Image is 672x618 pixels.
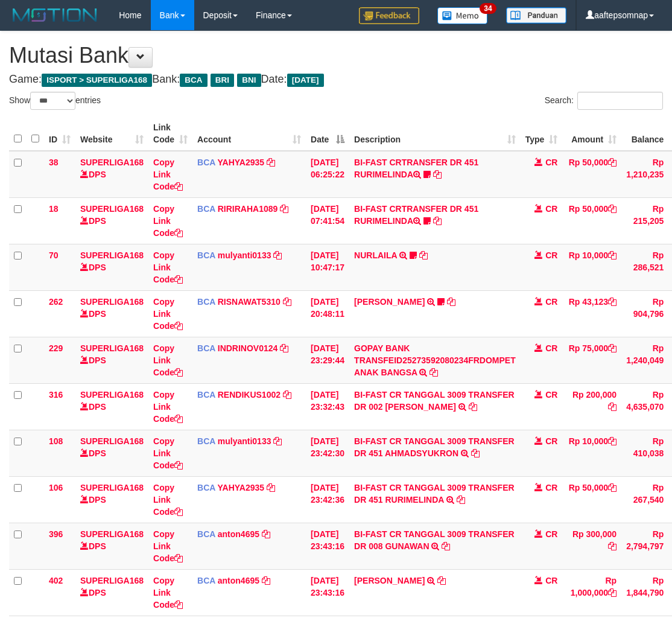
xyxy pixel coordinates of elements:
span: 316 [49,390,63,400]
a: Copy Rp 10,000 to clipboard [608,250,617,260]
a: Copy YOSI EFENDI to clipboard [447,297,455,307]
a: Copy Link Code [153,297,183,331]
td: Rp 410,038 [621,430,668,476]
span: ISPORT > SUPERLIGA168 [42,74,152,87]
td: Rp 200,000 [562,383,621,430]
span: CR [545,158,557,167]
img: panduan.png [506,7,566,24]
a: SUPERLIGA168 [80,250,144,260]
a: Copy Link Code [153,576,183,610]
a: Copy Link Code [153,204,183,238]
a: Copy RENDIKUS1002 to clipboard [283,390,291,400]
td: [DATE] 23:42:30 [306,430,349,476]
a: Copy BI-FAST CRTRANSFER DR 451 RURIMELINDA to clipboard [433,216,442,226]
a: SUPERLIGA168 [80,204,144,214]
span: CR [545,297,557,307]
a: Copy GOPAY BANK TRANSFEID25273592080234FRDOMPET ANAK BANGSA to clipboard [430,368,438,377]
td: Rp 50,000 [562,151,621,198]
label: Show entries [9,92,101,110]
th: Account: activate to sort column ascending [192,116,306,151]
span: CR [545,390,557,400]
td: DPS [75,290,148,337]
td: Rp 10,000 [562,430,621,476]
td: DPS [75,476,148,523]
a: Copy BI-FAST CR TANGGAL 3009 TRANSFER DR 451 AHMADSYUKRON to clipboard [471,448,480,458]
span: BCA [197,529,215,539]
a: BI-FAST CR TANGGAL 3009 TRANSFER DR 008 GUNAWAN [354,529,515,551]
a: SUPERLIGA168 [80,576,144,585]
span: BCA [197,158,215,167]
td: BI-FAST CRTRANSFER DR 451 RURIMELINDA [349,197,521,244]
a: Copy BI-FAST CR TANGGAL 3009 TRANSFER DR 451 RURIMELINDA to clipboard [457,495,465,505]
td: DPS [75,383,148,430]
th: Date: activate to sort column descending [306,116,349,151]
a: SUPERLIGA168 [80,529,144,539]
span: 38 [49,158,59,167]
span: CR [545,576,557,585]
span: BNI [237,74,261,87]
td: [DATE] 20:48:11 [306,290,349,337]
a: Copy RISNAWAT5310 to clipboard [283,297,291,307]
th: Website: activate to sort column ascending [75,116,148,151]
td: DPS [75,197,148,244]
a: SUPERLIGA168 [80,297,144,307]
a: SUPERLIGA168 [80,436,144,446]
td: Rp 1,000,000 [562,569,621,616]
a: INDRINOV0124 [218,343,278,353]
span: BCA [197,297,215,307]
a: Copy anton4695 to clipboard [262,576,270,585]
span: 106 [49,483,63,492]
a: Copy Rp 10,000 to clipboard [608,436,617,446]
td: [DATE] 06:25:22 [306,151,349,198]
span: 262 [49,297,63,307]
td: Rp 50,000 [562,476,621,523]
th: Description: activate to sort column ascending [349,116,521,151]
a: Copy RENDI GUNAWAN to clipboard [437,576,446,585]
a: RENDIKUS1002 [218,390,281,400]
a: anton4695 [218,576,259,585]
a: SUPERLIGA168 [80,158,144,167]
span: BCA [197,483,215,492]
span: BCA [197,390,215,400]
a: mulyanti0133 [218,250,271,260]
a: Copy Link Code [153,343,183,377]
a: mulyanti0133 [218,436,271,446]
select: Showentries [30,92,75,110]
td: Rp 1,210,235 [621,151,668,198]
a: Copy Rp 75,000 to clipboard [608,343,617,353]
td: DPS [75,151,148,198]
td: DPS [75,523,148,569]
td: Rp 300,000 [562,523,621,569]
input: Search: [577,92,663,110]
span: BCA [197,250,215,260]
span: BCA [197,576,215,585]
a: SUPERLIGA168 [80,483,144,492]
span: CR [545,436,557,446]
td: Rp 1,844,790 [621,569,668,616]
a: RIRIRAHA1089 [218,204,278,214]
a: Copy Link Code [153,436,183,470]
a: YAHYA2935 [218,158,265,167]
a: Copy RIRIRAHA1089 to clipboard [280,204,288,214]
span: 402 [49,576,63,585]
a: Copy mulyanti0133 to clipboard [273,436,282,446]
td: [DATE] 10:47:17 [306,244,349,290]
td: [DATE] 23:32:43 [306,383,349,430]
img: Button%20Memo.svg [437,7,488,24]
th: Link Code: activate to sort column ascending [148,116,192,151]
span: 229 [49,343,63,353]
td: BI-FAST CRTRANSFER DR 451 RURIMELINDA [349,151,521,198]
a: Copy Rp 50,000 to clipboard [608,204,617,214]
span: [DATE] [287,74,324,87]
th: ID: activate to sort column ascending [44,116,75,151]
td: Rp 2,794,797 [621,523,668,569]
span: 34 [480,3,496,14]
a: SUPERLIGA168 [80,390,144,400]
span: 18 [49,204,59,214]
img: MOTION_logo.png [9,6,101,24]
span: BCA [197,343,215,353]
a: Copy Rp 1,000,000 to clipboard [608,588,617,597]
a: SUPERLIGA168 [80,343,144,353]
label: Search: [545,92,663,110]
a: Copy NURLAILA to clipboard [419,250,428,260]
